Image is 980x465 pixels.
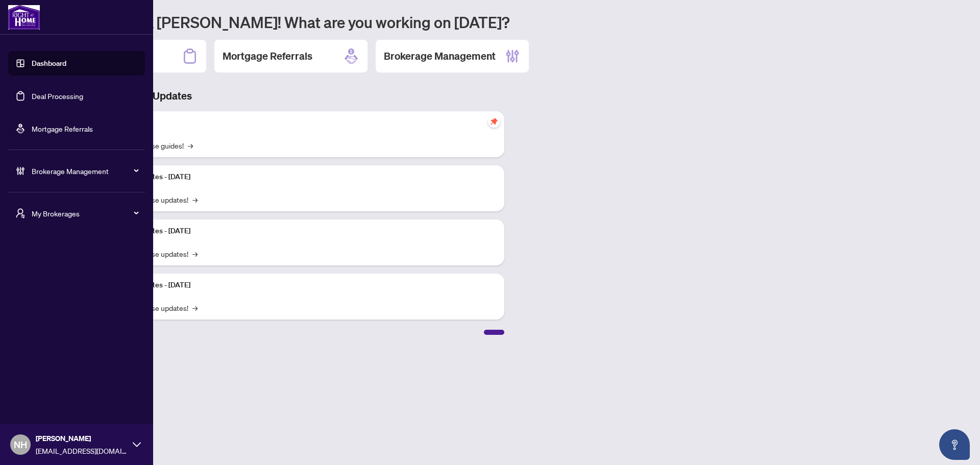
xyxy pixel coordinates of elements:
[223,49,312,63] h2: Mortgage Referrals
[32,91,83,101] a: Deal Processing
[32,124,93,133] a: Mortgage Referrals
[15,208,26,218] span: user-switch
[188,140,193,151] span: →
[939,429,970,460] button: Open asap
[192,194,198,205] span: →
[32,208,138,219] span: My Brokerages
[107,172,496,183] p: Platform Updates - [DATE]
[14,437,27,452] span: NH
[192,248,198,259] span: →
[488,115,500,128] span: pushpin
[8,5,40,30] img: logo
[53,12,968,32] h1: Welcome back [PERSON_NAME]! What are you working on [DATE]?
[107,226,496,237] p: Platform Updates - [DATE]
[192,302,198,313] span: →
[36,433,128,444] span: [PERSON_NAME]
[53,89,504,103] h3: Brokerage & Industry Updates
[32,59,66,68] a: Dashboard
[384,49,496,63] h2: Brokerage Management
[107,117,496,129] p: Self-Help
[36,445,128,456] span: [EMAIL_ADDRESS][DOMAIN_NAME]
[32,165,138,177] span: Brokerage Management
[107,280,496,291] p: Platform Updates - [DATE]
